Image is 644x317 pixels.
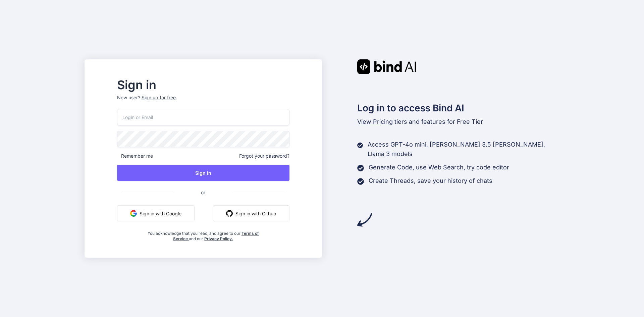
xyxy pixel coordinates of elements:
p: Generate Code, use Web Search, try code editor [369,163,509,172]
a: Terms of Service [173,231,259,241]
div: Sign up for free [142,94,176,101]
span: or [174,184,232,201]
span: View Pricing [357,118,393,125]
img: arrow [357,212,372,227]
p: New user? [117,94,289,109]
button: Sign in with Github [213,205,289,221]
img: google [130,210,137,217]
p: Access GPT-4o mini, [PERSON_NAME] 3.5 [PERSON_NAME], Llama 3 models [368,140,559,159]
input: Login or Email [117,109,289,125]
span: Forgot your password? [239,153,289,159]
p: Create Threads, save your history of chats [369,176,492,186]
img: github [226,210,233,217]
a: Privacy Policy. [204,236,233,241]
p: tiers and features for Free Tier [357,117,560,126]
span: Remember me [117,153,153,159]
button: Sign in with Google [117,205,195,221]
h2: Sign in [117,80,289,90]
button: Sign In [117,165,289,181]
h2: Log in to access Bind AI [357,101,560,115]
img: Bind AI logo [357,59,416,74]
div: You acknowledge that you read, and agree to our and our [146,227,261,242]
